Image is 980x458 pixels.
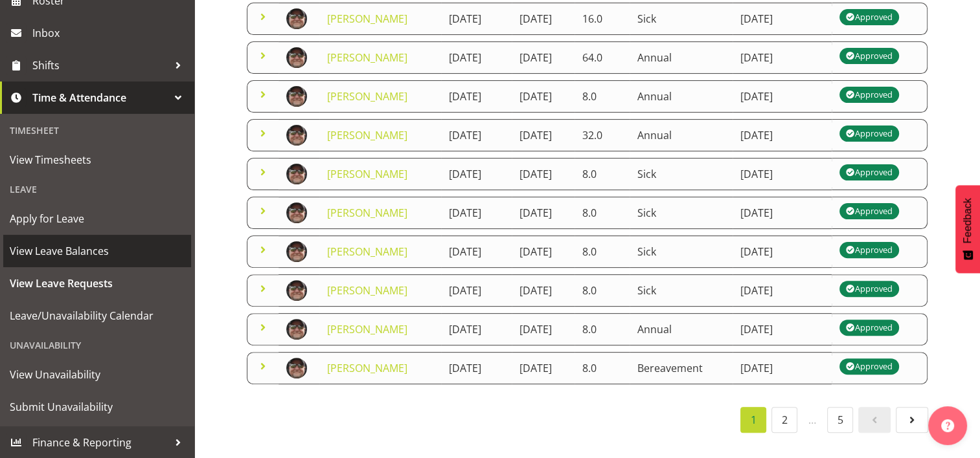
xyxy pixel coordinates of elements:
img: rick-ankersae3846da6c6acb3f3203d7ce06c7e011.png [286,358,307,378]
div: Leave [3,176,191,202]
td: [DATE] [512,313,575,345]
td: [DATE] [733,3,832,35]
td: 8.0 [575,352,630,384]
td: Annual [630,119,733,151]
td: [DATE] [512,158,575,190]
img: rick-ankersae3846da6c6acb3f3203d7ce06c7e011.png [286,47,307,68]
span: View Timesheets [10,150,185,169]
td: Annual [630,313,733,345]
div: Approved [846,87,893,102]
td: [DATE] [733,158,832,190]
td: Sick [630,274,733,307]
span: Leave/Unavailability Calendar [10,306,185,325]
a: [PERSON_NAME] [327,50,407,65]
a: View Unavailability [3,358,191,391]
img: rick-ankersae3846da6c6acb3f3203d7ce06c7e011.png [286,8,307,29]
img: rick-ankersae3846da6c6acb3f3203d7ce06c7e011.png [286,280,307,301]
td: Sick [630,235,733,268]
a: [PERSON_NAME] [327,245,407,259]
td: 32.0 [575,119,630,151]
td: [DATE] [441,274,512,307]
a: [PERSON_NAME] [327,322,407,336]
a: [PERSON_NAME] [327,128,407,142]
td: [DATE] [512,119,575,151]
a: Apply for Leave [3,202,191,235]
td: 16.0 [575,3,630,35]
a: Submit Unavailability [3,391,191,423]
a: [PERSON_NAME] [327,89,407,104]
img: rick-ankersae3846da6c6acb3f3203d7ce06c7e011.png [286,319,307,340]
a: View Leave Balances [3,235,191,267]
td: [DATE] [441,235,512,268]
td: 8.0 [575,80,630,113]
img: help-xxl-2.png [941,419,954,432]
a: View Timesheets [3,144,191,176]
td: Annual [630,80,733,113]
div: Approved [846,164,893,180]
img: rick-ankersae3846da6c6acb3f3203d7ce06c7e011.png [286,202,307,223]
a: [PERSON_NAME] [327,361,407,375]
td: [DATE] [512,235,575,268]
img: rick-ankersae3846da6c6acb3f3203d7ce06c7e011.png [286,164,307,184]
div: Unavailability [3,332,191,358]
div: Approved [846,242,893,257]
td: [DATE] [441,119,512,151]
td: Sick [630,3,733,35]
td: Bereavement [630,352,733,384]
td: 8.0 [575,197,630,229]
td: [DATE] [512,197,575,229]
td: [DATE] [441,352,512,384]
td: Annual [630,41,733,74]
td: [DATE] [441,197,512,229]
td: [DATE] [733,235,832,268]
span: Feedback [962,198,974,243]
div: Timesheet [3,117,191,144]
td: Sick [630,197,733,229]
a: [PERSON_NAME] [327,12,407,26]
div: Approved [846,9,893,25]
td: [DATE] [733,352,832,384]
div: Approved [846,320,893,335]
span: View Leave Requests [10,274,185,293]
td: [DATE] [441,3,512,35]
td: [DATE] [512,41,575,74]
td: [DATE] [733,119,832,151]
button: Feedback - Show survey [955,185,980,273]
td: [DATE] [733,313,832,345]
td: [DATE] [733,41,832,74]
span: Inbox [32,23,188,43]
a: [PERSON_NAME] [327,167,407,181]
span: View Leave Balances [10,241,185,261]
span: Apply for Leave [10,209,185,228]
td: [DATE] [441,80,512,113]
a: 2 [771,407,797,433]
td: [DATE] [441,313,512,345]
td: [DATE] [512,352,575,384]
span: Finance & Reporting [32,433,168,452]
div: Approved [846,281,893,296]
td: [DATE] [733,197,832,229]
a: [PERSON_NAME] [327,206,407,220]
a: [PERSON_NAME] [327,283,407,298]
span: Time & Attendance [32,88,168,107]
span: Shifts [32,56,168,75]
div: Approved [846,125,893,141]
td: 8.0 [575,158,630,190]
img: rick-ankersae3846da6c6acb3f3203d7ce06c7e011.png [286,86,307,107]
img: rick-ankersae3846da6c6acb3f3203d7ce06c7e011.png [286,125,307,146]
td: 8.0 [575,235,630,268]
td: 64.0 [575,41,630,74]
span: Submit Unavailability [10,397,185,417]
div: Approved [846,48,893,63]
a: 5 [827,407,853,433]
td: 8.0 [575,274,630,307]
td: [DATE] [512,80,575,113]
td: Sick [630,158,733,190]
a: Leave/Unavailability Calendar [3,300,191,332]
td: [DATE] [441,158,512,190]
td: 8.0 [575,313,630,345]
a: View Leave Requests [3,267,191,300]
td: [DATE] [512,274,575,307]
div: Approved [846,203,893,219]
td: [DATE] [733,80,832,113]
